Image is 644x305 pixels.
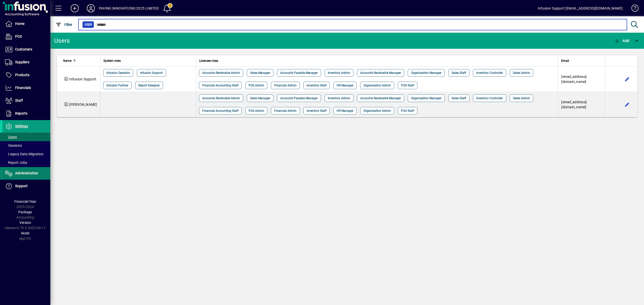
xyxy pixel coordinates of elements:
a: Home [3,18,50,30]
button: Add [67,4,83,13]
span: Sales Admin [513,70,530,75]
span: Support [15,184,28,188]
span: Licensee roles [199,58,218,64]
span: Suppliers [15,60,29,64]
span: Sales Staff [452,96,466,101]
span: [EMAIL_ADDRESS][DOMAIN_NAME] [561,100,587,109]
span: Infusion Support [69,77,96,81]
span: Customers [15,47,32,51]
div: Users [54,37,75,45]
span: Inventory Controller [476,70,503,75]
span: System roles [103,58,121,64]
span: Accounts Receivable Manager [360,96,401,101]
a: Sessions [3,141,50,150]
span: HR Manager [337,83,353,88]
span: Inventory Admin [328,70,350,75]
a: Staff [3,94,50,107]
a: Users [3,133,50,141]
span: Inventory Admin [328,96,350,101]
a: Support [3,180,50,192]
span: Accounts Receivable Manager [360,70,401,75]
span: POS Admin [249,108,264,113]
span: Filter [56,23,72,27]
span: Report Designer [138,83,160,88]
span: Financial Accounting Staff [202,108,238,113]
span: Sales Admin [513,96,530,101]
span: Infusion Partner [106,83,128,88]
a: Report Jobs [3,158,50,167]
a: POS [3,30,50,43]
span: Legacy Data Migration [5,152,44,156]
span: Users [5,135,17,139]
div: Name [63,58,97,64]
a: Suppliers [3,56,50,69]
span: Administration [15,171,38,175]
span: Sessions [5,143,22,147]
button: Edit [623,75,631,83]
span: User [85,22,92,27]
span: Inventory Staff [307,83,327,88]
span: Sales Manager [250,70,270,75]
span: Sales Manager [250,96,270,101]
span: Financial Accounting Staff [202,83,238,88]
span: POS Staff [401,83,414,88]
span: Reports [15,111,27,115]
span: POS Staff [401,108,414,113]
a: Reports [3,107,50,120]
a: Legacy Data Migration [3,150,50,158]
span: Name [63,58,71,64]
span: Infusion Operator [106,70,130,75]
span: Accounts Payable Manager [280,70,318,75]
div: Infusion Support [EMAIL_ADDRESS][DOMAIN_NAME] [538,4,623,12]
span: Organisation Manager [411,70,441,75]
button: Filter [54,20,74,29]
span: Organisation Admin [364,83,391,88]
span: HR Manager [337,108,353,113]
span: Financial Admin [274,83,297,88]
span: Organisation Admin [364,108,391,113]
span: Organisation Manager [411,96,441,101]
span: Financial Year [14,199,36,204]
div: PAVING INNOVATIONS 2025 LIMITED [99,4,159,12]
span: Version [19,221,31,225]
button: Profile [83,4,99,13]
span: Infusion Support [140,70,163,75]
span: POS [15,34,22,38]
span: [PERSON_NAME] [69,103,97,107]
span: Financial Admin [274,108,297,113]
button: Add [613,36,630,45]
button: Edit [623,100,631,109]
span: Settings [15,124,28,128]
span: Email [561,58,569,64]
a: Customers [3,43,50,56]
span: Node [21,231,29,235]
span: Products [15,73,29,77]
span: Home [15,22,24,26]
span: Accounts Receivable Admin [202,70,240,75]
span: Staff [15,98,23,103]
span: Add [614,39,629,43]
span: Accounts Payable Manager [280,96,318,101]
span: [EMAIL_ADDRESS][DOMAIN_NAME] [561,75,587,84]
a: Financials [3,82,50,94]
span: Sales Staff [452,70,466,75]
span: Report Jobs [5,161,27,165]
a: Administration [3,167,50,180]
span: Package [18,210,32,214]
a: Products [3,69,50,81]
span: Financials [15,86,31,90]
span: Accounts Receivable Admin [202,96,240,101]
a: Knowledge Base [628,1,638,17]
span: Inventory Controller [476,96,503,101]
span: Inventory Staff [307,108,327,113]
span: POS Admin [249,83,264,88]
